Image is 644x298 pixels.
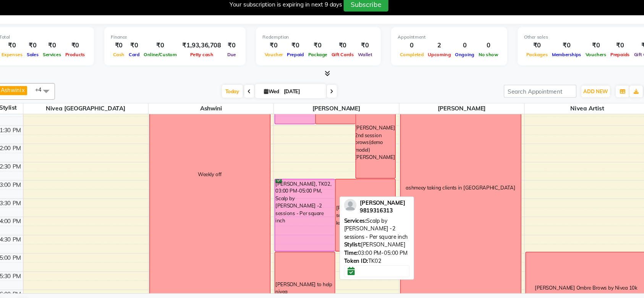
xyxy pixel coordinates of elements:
div: 3:00 PM [32,172,55,180]
div: [PERSON_NAME], TK02, 03:00 PM-05:00 PM, Scalp by [PERSON_NAME] -2 sessions - Per square inch [287,171,342,237]
span: Vouchers [571,53,594,58]
div: Appointment [400,37,495,43]
div: 0 [400,43,426,52]
span: No show [472,53,495,58]
span: [PERSON_NAME] [401,101,516,110]
div: ₹0 [296,43,316,52]
span: Stylist: [350,228,366,234]
div: TK02 [350,242,411,250]
div: 03:00 PM-05:00 PM [350,235,411,243]
button: ADD NEW [569,84,595,95]
span: ADD NEW [571,87,594,92]
span: +4 [66,85,78,91]
span: Time: [350,235,363,241]
span: Ashwini [170,101,285,110]
span: Upcoming [426,53,451,58]
div: 6:00 PM [32,273,55,281]
button: Subscribe [350,3,391,16]
span: Wallet [361,53,378,58]
div: Other sales [516,37,640,43]
span: Today [238,84,257,96]
div: ₹0 [56,43,71,52]
span: Prepaids [594,53,616,58]
span: Cash [136,53,150,58]
div: ₹0 [71,43,92,52]
div: ₹0 [136,43,150,52]
span: Expenses [33,53,56,58]
input: 2025-09-03 [293,84,331,96]
span: Services [71,53,92,58]
div: ₹0 [164,43,198,52]
div: 1:30 PM [32,121,55,130]
div: 3:30 PM [32,189,55,197]
span: Ashwini [34,86,53,92]
div: ₹0 [275,43,296,52]
span: Ongoing [451,53,472,58]
div: [PERSON_NAME] [350,227,411,235]
div: ₹0 [316,43,337,52]
span: Package [316,53,337,58]
div: 5:00 PM [32,239,55,247]
span: Voucher [275,53,296,58]
div: Weekly off [216,163,238,170]
span: Online/Custom [164,53,198,58]
div: 4:30 PM [32,222,55,230]
div: Finance [136,37,254,43]
span: Wed [275,87,293,92]
div: 5:30 PM [32,256,55,264]
div: 2:30 PM [32,155,55,163]
span: Petty cash [207,53,232,58]
div: ₹0 [540,43,571,52]
div: 9819316313 [365,196,407,204]
div: Your subscription is expiring in next 9 days [245,6,348,14]
div: ₹0 [92,43,114,52]
div: Stylist [27,101,55,109]
img: profile [350,189,362,200]
div: ₹0 [337,43,361,52]
span: Card [150,53,164,58]
span: Prepaid [296,53,316,58]
div: [PERSON_NAME] Ombre Brows by Nivea 10k [526,267,621,274]
div: ₹0 [516,43,540,52]
span: Nivea Artist [517,101,632,110]
div: ₹0 [571,43,594,52]
span: [PERSON_NAME] [365,189,407,195]
span: Gift Cards [616,53,640,58]
div: 2 [426,43,451,52]
span: Completed [400,53,426,58]
span: Sales [56,53,71,58]
a: x [53,86,56,92]
span: 1 / 1 [37,282,48,290]
div: ₹0 [150,43,164,52]
div: 4:00 PM [32,206,55,214]
div: [PERSON_NAME] :1/2 session scalp paid full kajal [343,194,397,214]
div: ₹0 [361,43,378,52]
span: Gift Cards [337,53,361,58]
div: [PERSON_NAME] to help nivea [287,264,341,278]
span: Nivea [GEOGRAPHIC_DATA] [55,101,170,110]
div: ₹0 [594,43,616,52]
span: Token ID: [350,243,372,249]
div: [PERSON_NAME]: 2nd session brows(demo model) [PERSON_NAME] [361,120,399,154]
span: Scalp by [PERSON_NAME] -2 sessions - Per square inch [350,206,409,227]
div: Redemption [275,37,378,43]
div: ₹0 [33,43,56,52]
div: ₹0 [240,43,254,52]
div: ashmeey taking clients in [GEOGRAPHIC_DATA] [408,175,508,182]
span: [PERSON_NAME] [286,101,401,110]
div: 2:00 PM [32,138,55,146]
div: ₹0 [616,43,640,52]
span: Due [241,53,253,58]
span: Products [92,53,114,58]
span: Services: [350,206,371,212]
div: Total [33,37,114,43]
div: ₹1,93,36,708 [198,43,240,52]
span: Memberships [540,53,571,58]
div: 0 [472,43,495,52]
span: Packages [516,53,540,58]
div: 0 [451,43,472,52]
input: Search Appointment [498,84,565,96]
